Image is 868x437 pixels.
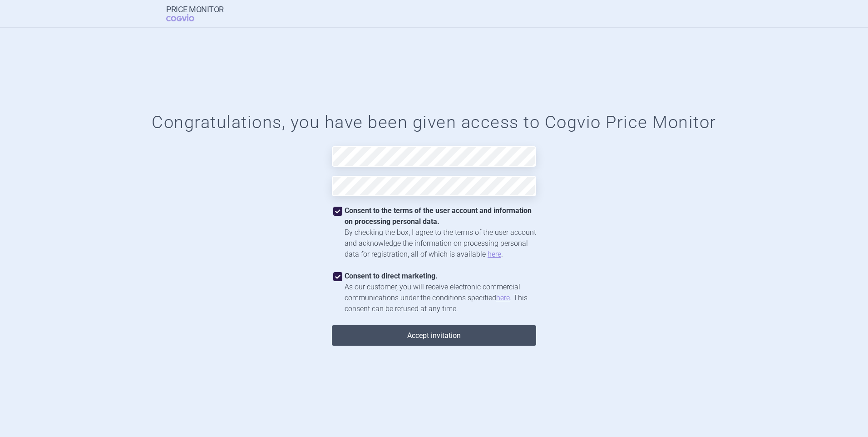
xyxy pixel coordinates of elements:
[166,5,224,14] strong: Price Monitor
[166,5,224,22] a: Price MonitorCOGVIO
[166,14,207,21] span: COGVIO
[345,205,536,227] div: Consent to the terms of the user account and information on processing personal data.
[345,271,536,282] div: Consent to direct marketing.
[332,325,536,346] button: Accept invitation
[496,293,510,302] a: here
[488,250,501,258] a: here
[345,282,536,314] div: As our customer, you will receive electronic commercial communications under the conditions speci...
[345,227,536,260] div: By checking the box, I agree to the terms of the user account and acknowledge the information on ...
[18,112,850,133] h1: Congratulations, you have been given access to Cogvio Price Monitor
